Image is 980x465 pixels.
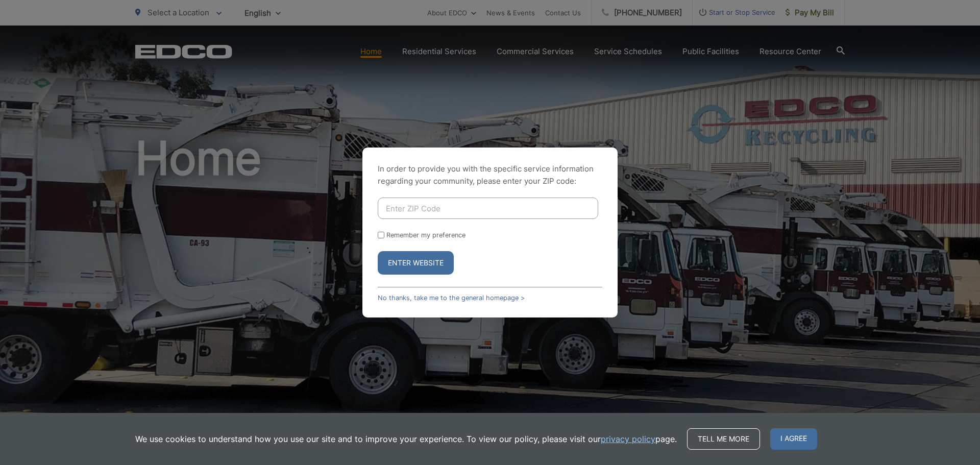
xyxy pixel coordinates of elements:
[770,428,817,450] span: I agree
[378,294,525,302] a: No thanks, take me to the general homepage >
[601,433,655,445] a: privacy policy
[378,198,598,219] input: Enter ZIP Code
[687,428,760,450] a: Tell me more
[135,433,677,445] p: We use cookies to understand how you use our site and to improve your experience. To view our pol...
[378,251,454,275] button: Enter Website
[378,163,602,187] p: In order to provide you with the specific service information regarding your community, please en...
[386,231,465,239] label: Remember my preference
